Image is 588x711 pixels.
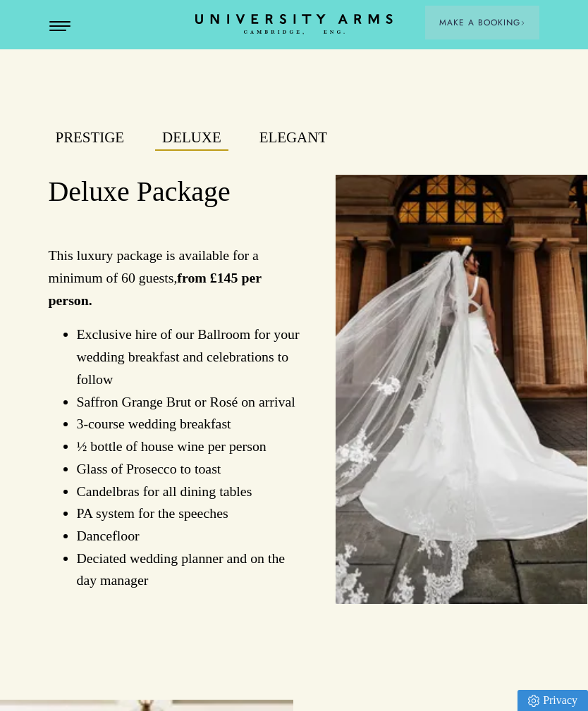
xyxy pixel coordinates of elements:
button: Prestige [49,127,132,150]
button: Make a BookingArrow icon [425,6,539,39]
p: This luxury package is available for a minimum of 60 guests, [49,245,300,311]
span: Make a Booking [439,16,525,29]
li: Exclusive hire of our Ballroom for your wedding breakfast and celebrations to follow [77,323,300,390]
li: Dancefloor [77,525,300,548]
h2: Deluxe Package [49,175,300,209]
img: image-40b279693ea99b73e719d2875ec1746fc90f84d0-4725x7080-jpg [336,175,587,605]
li: ½ bottle of house wine per person [77,435,300,458]
li: Candelbras for all dining tables [77,481,300,503]
li: Deciated wedding planner and on the day manager [77,548,300,592]
img: Privacy [528,695,539,707]
button: Elegant [252,127,334,150]
img: Arrow icon [520,20,525,25]
li: PA system for the speeches [77,502,300,525]
a: Privacy [517,690,588,711]
strong: from £145 per person. [49,270,262,308]
li: 3-course wedding breakfast [77,413,300,435]
a: Home [195,14,393,35]
li: Saffron Grange Brut or Rosé on arrival [77,391,300,414]
button: Open Menu [49,21,71,32]
button: Deluxe [155,127,228,150]
li: Glass of Prosecco to toast [77,458,300,481]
